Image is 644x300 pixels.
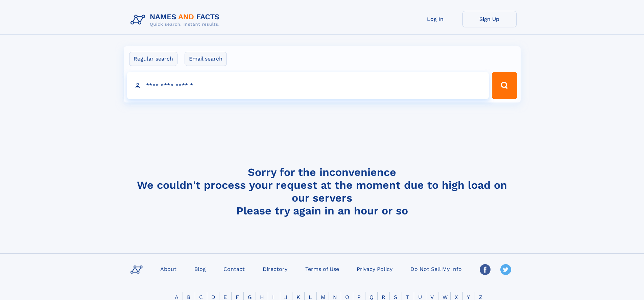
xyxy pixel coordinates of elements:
input: search input [127,72,489,99]
label: Regular search [129,52,177,66]
a: Blog [192,264,209,274]
a: Privacy Policy [354,264,395,274]
button: Search Button [492,72,517,99]
a: Log In [408,11,462,27]
a: Sign Up [462,11,517,27]
label: Email search [185,52,227,66]
h4: Sorry for the inconvenience We couldn't process your request at the moment due to high load on ou... [128,166,517,217]
a: Terms of Use [303,264,342,274]
a: Directory [260,264,290,274]
a: Contact [221,264,247,274]
a: About [158,264,179,274]
img: Facebook [480,264,491,275]
a: Do Not Sell My Info [408,264,464,274]
img: Twitter [500,264,511,275]
img: Logo Names and Facts [128,11,225,29]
